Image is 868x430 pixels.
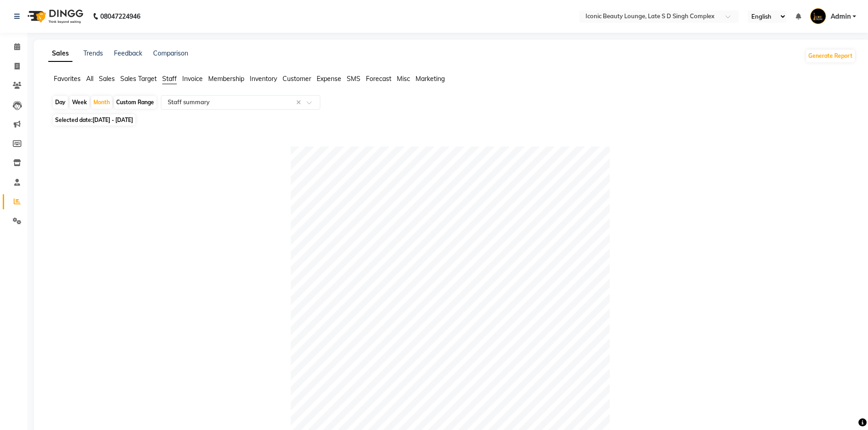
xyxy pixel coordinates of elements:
[397,75,410,83] span: Misc
[120,75,157,83] span: Sales Target
[86,75,93,83] span: All
[366,75,391,83] span: Forecast
[70,96,89,109] div: Week
[83,49,103,57] a: Trends
[53,96,68,109] div: Day
[99,75,115,83] span: Sales
[208,75,244,83] span: Membership
[347,75,360,83] span: SMS
[317,75,341,83] span: Expense
[91,96,112,109] div: Month
[182,75,203,83] span: Invoice
[54,75,81,83] span: Favorites
[831,12,851,21] span: Admin
[162,75,177,83] span: Staff
[153,49,188,57] a: Comparison
[416,75,445,83] span: Marketing
[250,75,277,83] span: Inventory
[282,75,311,83] span: Customer
[114,49,142,57] a: Feedback
[100,4,140,29] b: 08047224946
[296,98,304,107] span: Clear all
[48,46,72,62] a: Sales
[806,50,855,62] button: Generate Report
[810,8,826,24] img: Admin
[23,4,86,29] img: logo
[53,114,135,126] span: Selected date:
[114,96,156,109] div: Custom Range
[92,116,133,123] span: [DATE] - [DATE]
